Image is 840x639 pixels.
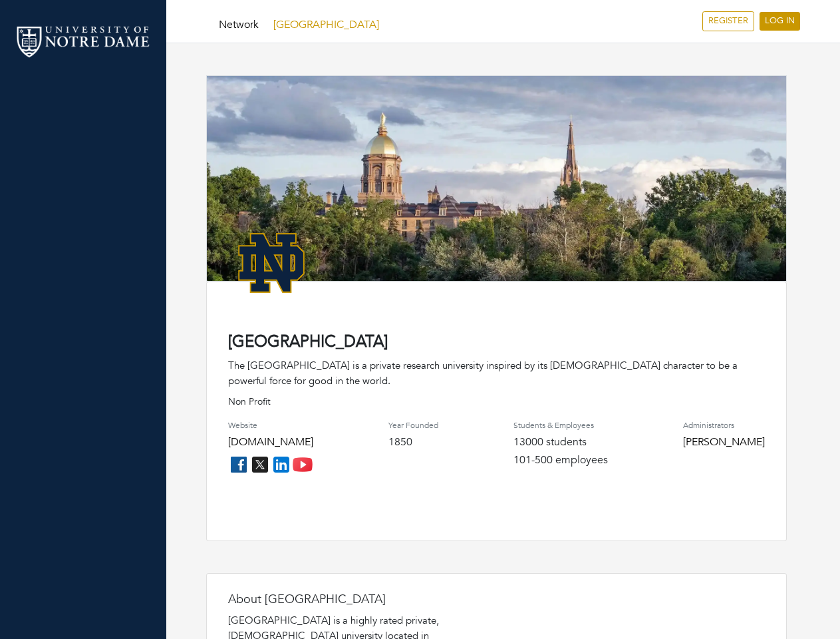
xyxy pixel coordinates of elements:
[388,436,438,449] h4: 1850
[388,421,438,430] h4: Year Founded
[513,454,608,467] h4: 101-500 employees
[228,435,313,449] a: [DOMAIN_NAME]
[271,454,292,475] img: linkedin_icon-84db3ca265f4ac0988026744a78baded5d6ee8239146f80404fb69c9eee6e8e7.png
[207,76,786,298] img: rare_disease_hero-1920%20copy.png
[228,421,313,430] h4: Website
[292,454,313,475] img: youtube_icon-fc3c61c8c22f3cdcae68f2f17984f5f016928f0ca0694dd5da90beefb88aa45e.png
[228,220,315,306] img: NotreDame_Logo.png
[228,592,494,607] h4: About [GEOGRAPHIC_DATA]
[683,421,765,430] h4: Administrators
[228,333,765,352] h4: [GEOGRAPHIC_DATA]
[513,421,608,430] h4: Students & Employees
[219,17,259,32] a: Network
[249,454,271,475] img: twitter_icon-7d0bafdc4ccc1285aa2013833b377ca91d92330db209b8298ca96278571368c9.png
[219,19,379,31] h5: [GEOGRAPHIC_DATA]
[228,395,765,409] p: Non Profit
[513,436,608,449] h4: 13000 students
[760,12,800,31] a: LOG IN
[702,11,754,31] a: REGISTER
[683,435,765,449] a: [PERSON_NAME]
[228,454,249,475] img: facebook_icon-256f8dfc8812ddc1b8eade64b8eafd8a868ed32f90a8d2bb44f507e1979dbc24.png
[13,23,153,60] img: nd_logo.png
[228,358,765,388] div: The [GEOGRAPHIC_DATA] is a private research university inspired by its [DEMOGRAPHIC_DATA] charact...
